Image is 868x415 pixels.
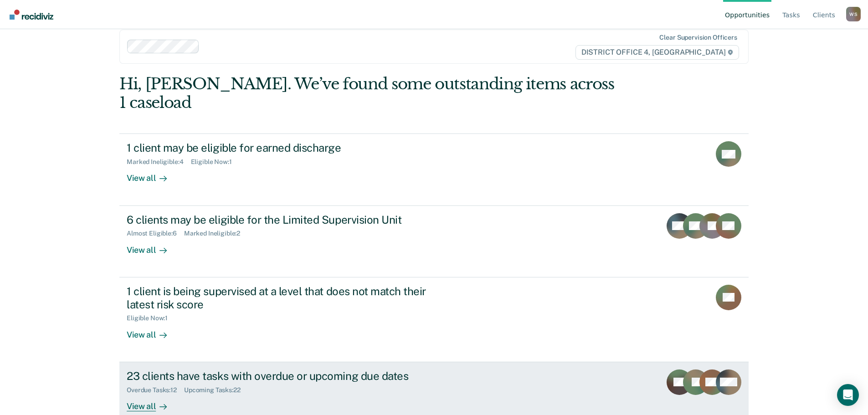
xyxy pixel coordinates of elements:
[846,7,861,21] button: Profile dropdown button
[127,369,447,383] div: 23 clients have tasks with overdue or upcoming due dates
[127,230,184,237] div: Almost Eligible : 6
[184,386,248,394] div: Upcoming Tasks : 22
[837,384,859,406] div: Open Intercom Messenger
[127,285,447,311] div: 1 client is being supervised at a level that does not match their latest risk score
[575,45,739,60] span: DISTRICT OFFICE 4, [GEOGRAPHIC_DATA]
[127,314,175,322] div: Eligible Now : 1
[127,394,178,411] div: View all
[119,277,749,362] a: 1 client is being supervised at a level that does not match their latest risk scoreEligible Now:1...
[127,141,447,154] div: 1 client may be eligible for earned discharge
[127,322,178,340] div: View all
[119,75,623,112] div: Hi, [PERSON_NAME]. We’ve found some outstanding items across 1 caseload
[659,34,737,41] div: Clear supervision officers
[127,386,184,394] div: Overdue Tasks : 12
[127,213,447,226] div: 6 clients may be eligible for the Limited Supervision Unit
[10,10,53,20] img: Recidiviz
[846,7,861,21] div: W S
[119,133,749,205] a: 1 client may be eligible for earned dischargeMarked Ineligible:4Eligible Now:1View all
[184,230,247,237] div: Marked Ineligible : 2
[127,158,190,166] div: Marked Ineligible : 4
[119,206,749,277] a: 6 clients may be eligible for the Limited Supervision UnitAlmost Eligible:6Marked Ineligible:2Vie...
[191,158,239,166] div: Eligible Now : 1
[127,237,178,255] div: View all
[127,166,178,184] div: View all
